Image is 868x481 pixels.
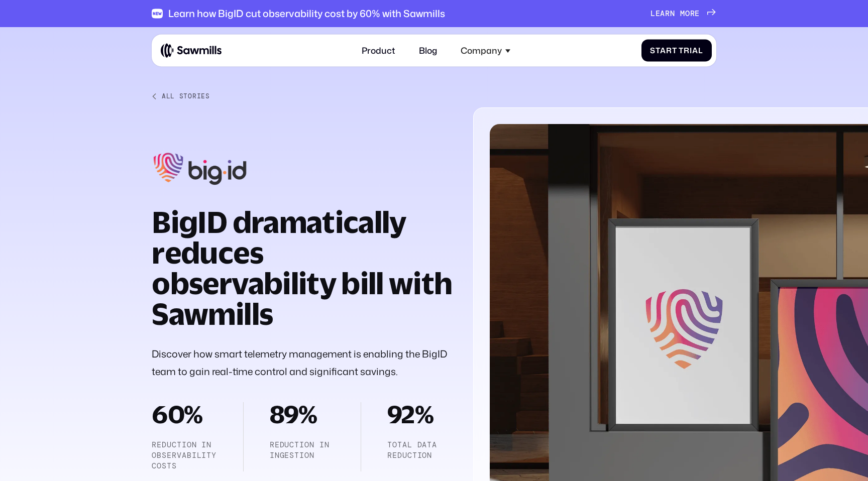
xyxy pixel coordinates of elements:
a: Learn more [650,9,716,18]
div: All Stories [162,92,210,100]
strong: BigID dramatically reduces observability bill with Sawmills [152,204,452,331]
a: Blog [412,39,444,62]
p: Reduction in observability costs [152,440,217,472]
a: Product [355,39,401,62]
div: Learn more [650,9,700,18]
a: Start Trial [641,40,712,62]
div: Company [461,45,502,56]
h2: 92% [387,402,453,427]
div: Learn how BigID cut observability cost by 60% with Sawmills [168,8,445,19]
a: All Stories [152,92,452,100]
h2: 60% [152,402,217,427]
p: Reduction in ingestion [270,440,335,461]
h2: 89% [270,402,335,427]
div: Start Trial [650,46,703,55]
p: Discover how smart telemetry management is enabling the BigID team to gain real-time control and ... [152,345,452,381]
p: TOTAL DATA REDUCTION [387,440,453,461]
